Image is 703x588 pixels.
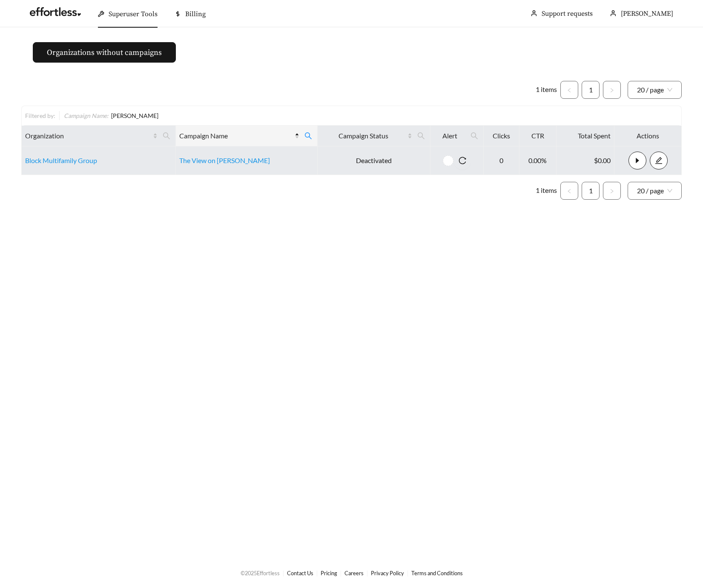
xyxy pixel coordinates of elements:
[628,152,646,169] button: caret-right
[557,126,614,146] th: Total Spent
[567,189,572,194] span: left
[582,182,600,200] li: 1
[47,47,162,58] span: Organizations without campaigns
[628,182,682,200] div: Page Size
[318,146,430,175] td: Deactivated
[471,132,478,140] span: search
[650,156,668,164] a: edit
[453,152,471,169] button: reload
[637,182,672,199] span: 20 / page
[111,112,158,119] span: [PERSON_NAME]
[614,126,682,146] th: Actions
[519,146,557,175] td: 0.00%
[321,570,337,577] a: Pricing
[560,182,578,200] li: Previous Page
[557,146,614,175] td: $0.00
[33,42,176,63] button: Organizations without campaigns
[344,570,364,577] a: Careers
[287,570,313,577] a: Contact Us
[519,126,557,146] th: CTR
[467,129,482,143] span: search
[536,182,557,200] li: 1 items
[414,129,428,143] span: search
[371,570,404,577] a: Privacy Policy
[609,88,614,93] span: right
[321,131,406,141] span: Campaign Status
[582,81,600,99] li: 1
[542,9,593,18] a: Support requests
[241,570,280,577] span: © 2025 Effortless
[301,129,316,143] span: search
[453,157,471,164] span: reload
[159,129,174,143] span: search
[582,81,599,98] a: 1
[179,156,270,164] a: The View on [PERSON_NAME]
[304,132,312,140] span: search
[560,182,578,200] button: left
[163,132,170,140] span: search
[411,570,463,577] a: Terms and Conditions
[109,10,158,18] span: Superuser Tools
[484,146,519,175] td: 0
[560,81,578,99] li: Previous Page
[417,132,425,140] span: search
[621,9,673,18] span: [PERSON_NAME]
[25,156,97,164] a: Block Multifamily Group
[582,182,599,199] a: 1
[484,126,519,146] th: Clicks
[603,81,621,99] li: Next Page
[603,182,621,200] button: right
[25,111,59,120] div: Filtered by:
[650,152,668,169] button: edit
[185,10,206,18] span: Billing
[560,81,578,99] button: left
[628,81,682,99] div: Page Size
[629,157,646,164] span: caret-right
[434,131,465,141] span: Alert
[603,81,621,99] button: right
[64,112,109,119] span: Campaign Name :
[567,88,572,93] span: left
[637,81,672,98] span: 20 / page
[536,81,557,99] li: 1 items
[603,182,621,200] li: Next Page
[25,131,151,141] span: Organization
[609,189,614,194] span: right
[179,131,293,141] span: Campaign Name
[650,157,667,164] span: edit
